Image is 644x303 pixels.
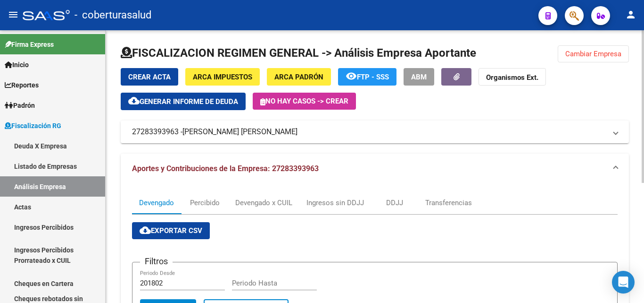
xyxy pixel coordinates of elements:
button: ABM [404,68,434,86]
div: Open Intercom Messenger [612,271,635,294]
button: No hay casos -> Crear [253,93,356,110]
mat-panel-title: 27283393963 - [132,127,606,137]
strong: Organismos Ext. [486,73,538,82]
span: Exportar CSV [140,226,202,235]
span: FTP - SSS [357,73,389,81]
span: ABM [411,73,427,81]
span: Cambiar Empresa [565,50,621,58]
mat-icon: menu [8,9,19,20]
span: Reportes [5,80,39,90]
span: ARCA Padrón [274,73,323,81]
div: Devengado x CUIL [235,198,292,208]
mat-icon: cloud_download [128,95,140,106]
button: ARCA Impuestos [185,68,260,86]
div: DDJJ [386,198,403,208]
div: Ingresos sin DDJJ [306,198,364,208]
button: Cambiar Empresa [558,45,629,62]
span: ARCA Impuestos [193,73,252,81]
span: No hay casos -> Crear [260,97,348,105]
mat-icon: cloud_download [140,225,151,236]
mat-icon: remove_red_eye [346,70,357,82]
button: Organismos Ext. [479,68,546,86]
button: Generar informe de deuda [121,93,246,110]
span: Firma Express [5,39,54,50]
button: ARCA Padrón [267,68,331,86]
div: Transferencias [425,198,472,208]
span: Inicio [5,60,29,70]
h1: FISCALIZACION REGIMEN GENERAL -> Análisis Empresa Aportante [121,45,476,61]
span: - coberturasalud [74,5,151,26]
span: Padrón [5,100,35,111]
span: Aportes y Contribuciones de la Empresa: 27283393963 [132,164,319,173]
span: Crear Acta [128,73,171,81]
h3: Filtros [140,255,173,268]
mat-expansion-panel-header: Aportes y Contribuciones de la Empresa: 27283393963 [121,154,629,184]
span: [PERSON_NAME] [PERSON_NAME] [182,127,297,137]
mat-expansion-panel-header: 27283393963 -[PERSON_NAME] [PERSON_NAME] [121,121,629,143]
span: Generar informe de deuda [140,97,238,106]
mat-icon: person [625,9,636,20]
button: Exportar CSV [132,222,210,239]
div: Percibido [190,198,220,208]
span: Fiscalización RG [5,121,61,131]
button: FTP - SSS [338,68,396,86]
button: Crear Acta [121,68,178,86]
div: Devengado [139,198,174,208]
